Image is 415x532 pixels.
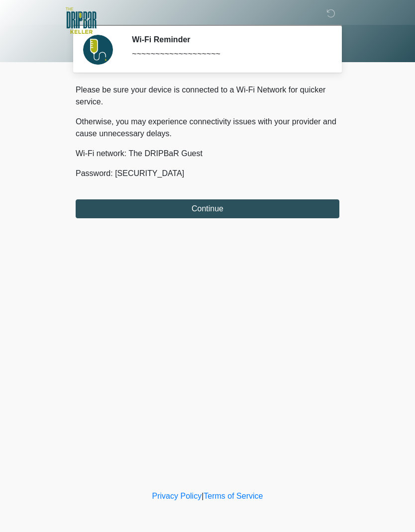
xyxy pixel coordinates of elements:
[152,492,202,500] a: Privacy Policy
[76,84,339,108] p: Please be sure your device is connected to a Wi-Fi Network for quicker service.
[76,168,339,179] p: Password: [SECURITY_DATA]
[202,492,204,500] a: |
[66,7,97,34] img: The DRIPBaR - Keller Logo
[76,199,339,218] button: Continue
[204,492,263,500] a: Terms of Service
[76,116,339,140] p: Otherwise, you may experience connectivity issues with your provider and cause unnecessary delays.
[83,35,113,65] img: Agent Avatar
[76,148,339,160] p: Wi-Fi network: The DRIPBaR Guest
[132,48,324,60] div: ~~~~~~~~~~~~~~~~~~~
